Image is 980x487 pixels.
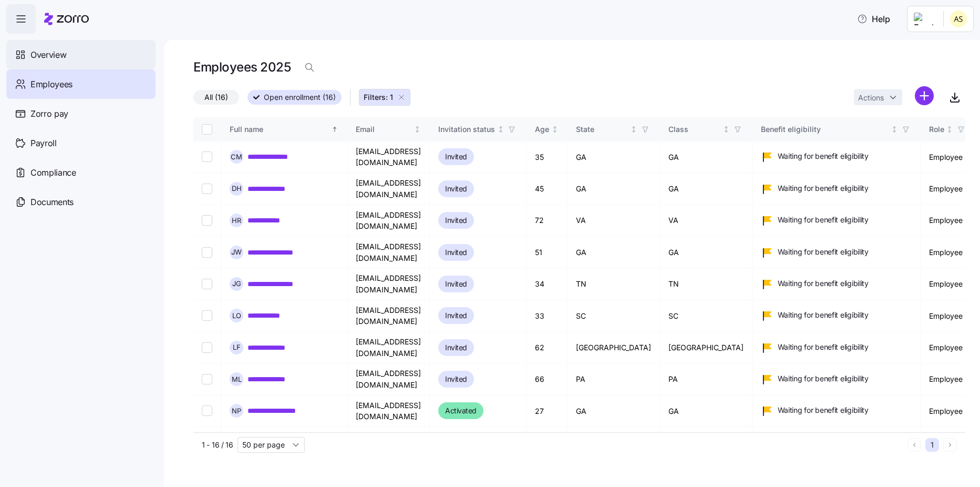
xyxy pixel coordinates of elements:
td: PA [568,363,660,395]
td: Employee [921,205,976,237]
td: Employee [921,427,976,459]
span: Actions [858,94,884,102]
div: State [576,124,628,135]
span: Waiting for benefit eligibility [778,278,869,289]
button: Actions [854,89,902,105]
input: Select all records [202,124,212,135]
td: 66 [527,363,568,395]
span: H R [232,217,241,224]
td: [EMAIL_ADDRESS][DOMAIN_NAME] [347,332,430,363]
a: Employees [6,69,156,99]
div: Email [356,124,412,135]
div: Not sorted [723,126,730,133]
td: GA [568,141,660,173]
span: C M [231,154,242,160]
td: [EMAIL_ADDRESS][DOMAIN_NAME] [347,395,430,427]
span: Waiting for benefit eligibility [778,183,869,194]
input: Select record 3 [202,215,212,226]
td: Employee [921,332,976,363]
span: Invited [445,278,467,290]
td: 35 [527,141,568,173]
span: Invited [445,182,467,195]
span: Waiting for benefit eligibility [778,247,869,257]
td: Employee [921,268,976,300]
span: Invited [445,341,467,354]
span: Invited [445,373,467,385]
h1: Employees 2025 [193,59,291,75]
span: Invited [445,309,467,322]
span: Waiting for benefit eligibility [778,373,869,384]
span: Invited [445,150,467,163]
span: Waiting for benefit eligibility [778,405,869,415]
input: Select record 9 [202,405,212,416]
span: J W [231,249,242,256]
td: 51 [527,237,568,268]
td: [GEOGRAPHIC_DATA] [568,332,660,363]
div: Role [929,124,944,135]
td: SC [568,300,660,332]
button: Next page [943,438,957,452]
div: Not sorted [551,126,559,133]
td: 33 [527,300,568,332]
td: [EMAIL_ADDRESS][DOMAIN_NAME] [347,268,430,300]
span: Waiting for benefit eligibility [778,310,869,320]
td: [EMAIL_ADDRESS][DOMAIN_NAME] [347,141,430,173]
td: Employee [921,141,976,173]
th: Full nameSorted ascending [221,117,347,141]
svg: add icon [915,86,934,105]
span: Activated [445,404,477,417]
th: StateNot sorted [568,117,660,141]
div: Not sorted [891,126,898,133]
span: Documents [30,196,74,209]
span: Compliance [30,166,76,179]
input: Select record 1 [202,151,212,162]
div: Age [535,124,549,135]
td: GA [660,427,752,459]
td: PA [660,363,752,395]
td: 41 [527,427,568,459]
td: TN [568,268,660,300]
div: Class [668,124,721,135]
th: EmailNot sorted [347,117,430,141]
td: GA [568,173,660,205]
td: VA [568,205,660,237]
td: GA [660,173,752,205]
span: Invited [445,214,467,227]
span: L F [233,344,241,351]
span: Open enrollment (16) [264,90,336,104]
td: [EMAIL_ADDRESS][DOMAIN_NAME] [347,363,430,395]
td: Employee [921,173,976,205]
span: Payroll [30,137,57,150]
span: Overview [30,48,66,62]
td: GA [568,395,660,427]
th: Benefit eligibilityNot sorted [752,117,921,141]
span: Employees [30,78,73,91]
a: Compliance [6,158,156,187]
span: All (16) [204,90,228,104]
span: D H [232,185,242,192]
a: Payroll [6,128,156,158]
td: 27 [527,395,568,427]
div: Not sorted [630,126,637,133]
div: Full name [230,124,329,135]
span: L O [232,312,241,319]
td: TN [660,268,752,300]
div: Not sorted [414,126,421,133]
a: Overview [6,40,156,69]
th: ClassNot sorted [660,117,752,141]
th: Invitation statusNot sorted [430,117,527,141]
td: [GEOGRAPHIC_DATA] [660,332,752,363]
input: Select record 5 [202,279,212,289]
td: GA [660,237,752,268]
div: Sorted ascending [331,126,338,133]
td: Employee [921,237,976,268]
td: 62 [527,332,568,363]
span: N P [232,408,241,414]
a: Zorro pay [6,99,156,128]
div: Not sorted [497,126,504,133]
span: Filters: 1 [364,92,393,103]
td: [EMAIL_ADDRESS][DOMAIN_NAME] [347,237,430,268]
th: AgeNot sorted [527,117,568,141]
div: Benefit eligibility [761,124,889,135]
td: GA [568,237,660,268]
